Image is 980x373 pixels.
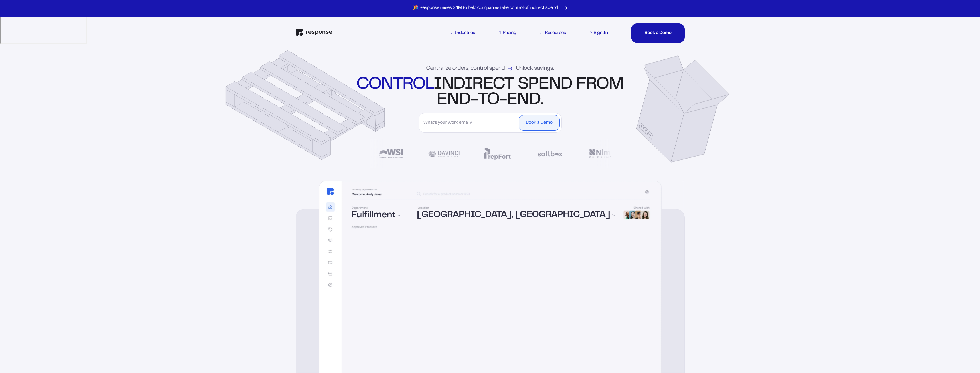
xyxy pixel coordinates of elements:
span: Unlock savings. [516,66,554,71]
div: Industries [449,31,475,35]
strong: control [357,77,433,92]
button: Book a DemoBook a DemoBook a DemoBook a DemoBook a DemoBook a DemoBook a Demo [631,23,684,43]
button: Book a Demo [519,115,559,131]
div: Book a Demo [526,121,552,125]
a: Pricing [497,30,517,37]
div: indirect spend from end-to-end. [355,77,625,108]
div: Resources [540,31,566,35]
div: [GEOGRAPHIC_DATA], [GEOGRAPHIC_DATA] [417,211,615,220]
div: Fulfillment [351,211,410,220]
p: 🎉 Response raises $4M to help companies take control of indirect spend [413,5,558,11]
div: Pricing [503,31,516,35]
a: Sign In [588,30,609,37]
div: Sign In [593,31,608,35]
div: Book a Demo [644,31,671,35]
a: Response Home [296,29,332,37]
div: Centralize orders, control spend [426,66,554,71]
img: Response Logo [296,29,332,36]
input: What's your work email? [421,115,518,131]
